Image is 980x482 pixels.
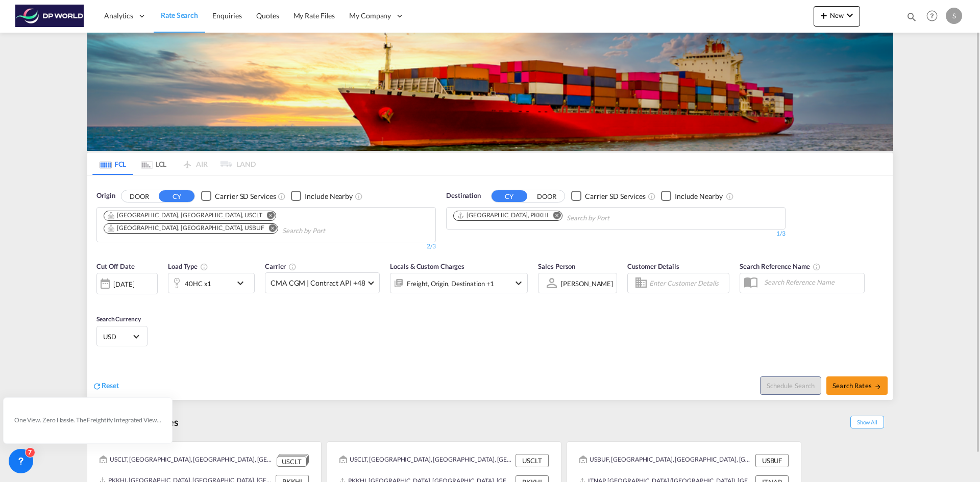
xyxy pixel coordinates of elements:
[96,262,135,270] span: Cut Off Date
[457,211,549,220] div: Karachi, PKKHI
[87,175,893,400] div: OriginDOOR CY Checkbox No InkUnchecked: Search for CY (Container Yard) services for all selected ...
[390,262,464,270] span: Locals & Custom Charges
[906,11,917,27] div: icon-magnify
[627,262,679,270] span: Customer Details
[813,263,821,271] md-icon: Your search will be saved by the below given name
[567,210,664,226] input: Chips input.
[121,190,157,202] button: DOOR
[102,208,430,239] md-chips-wrap: Chips container. Use arrow keys to select chips.
[271,278,365,288] span: CMA CGM | Contract API +48
[923,7,941,24] span: Help
[826,376,888,395] button: Search Ratesicon-arrow-right
[234,277,252,289] md-icon: icon-chevron-down
[446,230,786,238] div: 1/3
[457,211,551,220] div: Press delete to remove this chip.
[168,273,255,293] div: 40HC x1icon-chevron-down
[512,277,525,289] md-icon: icon-chevron-down
[161,11,198,19] span: Rate Search
[492,190,527,202] button: CY
[339,454,513,467] div: USCLT, Charlotte, NC, United States, North America, Americas
[215,191,276,201] div: Carrier SD Services
[305,191,353,201] div: Include Nearby
[874,383,881,390] md-icon: icon-arrow-right
[92,153,256,175] md-pagination-wrapper: Use the left and right arrow keys to navigate between tabs
[923,7,946,26] div: Help
[675,191,723,201] div: Include Nearby
[293,11,335,20] span: My Rate Files
[260,211,276,221] button: Remove
[407,276,494,291] div: Freight Origin Destination Factory Stuffing
[538,262,575,270] span: Sales Person
[168,262,208,270] span: Load Type
[906,11,917,22] md-icon: icon-magnify
[96,191,115,201] span: Origin
[355,192,363,200] md-icon: Unchecked: Ignores neighbouring ports when fetching rates.Checked : Includes neighbouring ports w...
[256,11,279,20] span: Quotes
[390,273,528,293] div: Freight Origin Destination Factory Stuffingicon-chevron-down
[850,416,884,428] span: Show All
[760,376,821,395] button: Note: By default Schedule search will only considerorigin ports, destination ports and cut off da...
[133,153,174,175] md-tab-item: LCL
[288,263,297,271] md-icon: The selected Trucker/Carrierwill be displayed in the rate results If the rates are from another f...
[113,280,134,289] div: [DATE]
[946,8,962,24] div: S
[844,9,856,21] md-icon: icon-chevron-down
[103,332,132,341] span: USD
[102,329,142,344] md-select: Select Currency: $ USDUnited States Dollar
[649,275,726,291] input: Enter Customer Details
[15,5,84,28] img: c08ca190194411f088ed0f3ba295208c.png
[579,454,753,467] div: USBUF, Buffalo, NY, United States, North America, Americas
[818,11,856,19] span: New
[814,6,860,27] button: icon-plus 400-fgNewicon-chevron-down
[185,276,211,291] div: 40HC x1
[282,223,379,239] input: Chips input.
[832,382,881,390] span: Search Rates
[92,382,102,391] md-icon: icon-refresh
[107,224,264,233] div: Buffalo, NY, USBUF
[96,242,436,251] div: 2/3
[201,191,276,201] md-checkbox: Checkbox No Ink
[547,211,562,221] button: Remove
[516,454,549,467] div: USCLT
[291,191,353,201] md-checkbox: Checkbox No Ink
[100,454,274,467] div: USCLT, Charlotte, NC, United States, North America, Americas
[107,211,262,220] div: Charlotte, NC, USCLT
[661,191,723,201] md-checkbox: Checkbox No Ink
[200,263,208,271] md-icon: icon-information-outline
[102,381,119,390] span: Reset
[278,192,286,200] md-icon: Unchecked: Search for CY (Container Yard) services for all selected carriers.Checked : Search for...
[759,274,864,290] input: Search Reference Name
[262,224,278,234] button: Remove
[265,262,297,270] span: Carrier
[452,208,668,226] md-chips-wrap: Chips container. Use arrow keys to select chips.
[212,11,242,20] span: Enquiries
[107,224,266,233] div: Press delete to remove this chip.
[104,11,133,21] span: Analytics
[277,456,307,467] div: USCLT
[740,262,821,270] span: Search Reference Name
[648,192,656,200] md-icon: Unchecked: Search for CY (Container Yard) services for all selected carriers.Checked : Search for...
[755,454,789,467] div: USBUF
[571,191,646,201] md-checkbox: Checkbox No Ink
[92,380,119,392] div: icon-refreshReset
[818,9,830,21] md-icon: icon-plus 400-fg
[96,273,158,294] div: [DATE]
[726,192,734,200] md-icon: Unchecked: Ignores neighbouring ports when fetching rates.Checked : Includes neighbouring ports w...
[349,11,391,21] span: My Company
[96,315,141,323] span: Search Currency
[446,191,481,201] span: Destination
[529,190,565,202] button: DOOR
[585,191,646,201] div: Carrier SD Services
[107,211,264,220] div: Press delete to remove this chip.
[560,276,614,291] md-select: Sales Person: Soraya Valverde
[96,293,104,307] md-datepicker: Select
[87,33,893,151] img: LCL+%26+FCL+BACKGROUND.png
[159,190,194,202] button: CY
[561,280,613,288] div: [PERSON_NAME]
[92,153,133,175] md-tab-item: FCL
